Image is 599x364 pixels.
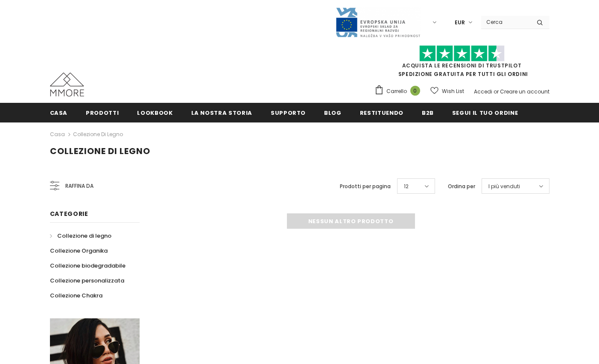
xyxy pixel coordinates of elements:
a: Casa [50,129,65,140]
span: B2B [422,109,434,117]
span: Lookbook [137,109,172,117]
a: supporto [271,103,306,122]
span: supporto [271,109,306,117]
span: Collezione di legno [57,232,111,240]
img: Fidati di Pilot Stars [419,45,505,62]
span: Restituendo [360,109,403,117]
img: Javni Razpis [335,7,421,38]
span: La nostra storia [191,109,252,117]
label: Prodotti per pagina [340,182,391,191]
a: Collezione Organika [50,243,108,258]
span: Raffina da [65,181,94,191]
a: Collezione di legno [73,131,123,138]
span: 12 [404,182,409,191]
span: 0 [410,86,420,96]
span: SPEDIZIONE GRATUITA PER TUTTI GLI ORDINI [374,49,549,78]
span: Prodotti [86,109,119,117]
a: B2B [422,103,434,122]
a: Javni Razpis [335,18,421,26]
a: Collezione di legno [50,228,111,243]
a: Blog [324,103,342,122]
a: Collezione Chakra [50,288,102,303]
span: Categorie [50,210,88,218]
a: Carrello 0 [374,85,424,98]
span: Collezione Chakra [50,291,102,300]
a: Wish List [430,84,464,99]
span: Collezione Organika [50,247,108,255]
img: Casi MMORE [50,73,84,96]
label: Ordina per [448,182,475,191]
a: Segui il tuo ordine [452,103,518,122]
span: I più venduti [488,182,520,191]
span: Carrello [386,87,407,96]
span: Collezione di legno [50,145,150,157]
span: Casa [50,109,68,117]
span: Collezione biodegradabile [50,262,126,270]
a: Casa [50,103,68,122]
a: Prodotti [86,103,119,122]
span: Collezione personalizzata [50,277,124,285]
span: or [494,88,499,95]
input: Search Site [481,16,530,28]
span: Blog [324,109,342,117]
a: Accedi [474,88,492,95]
a: Collezione personalizzata [50,273,124,288]
a: Acquista le recensioni di TrustPilot [402,62,522,69]
span: EUR [455,18,465,27]
a: Collezione biodegradabile [50,258,126,273]
span: Segui il tuo ordine [452,109,518,117]
span: Wish List [442,87,464,96]
a: La nostra storia [191,103,252,122]
a: Restituendo [360,103,403,122]
a: Lookbook [137,103,172,122]
a: Creare un account [500,88,549,95]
